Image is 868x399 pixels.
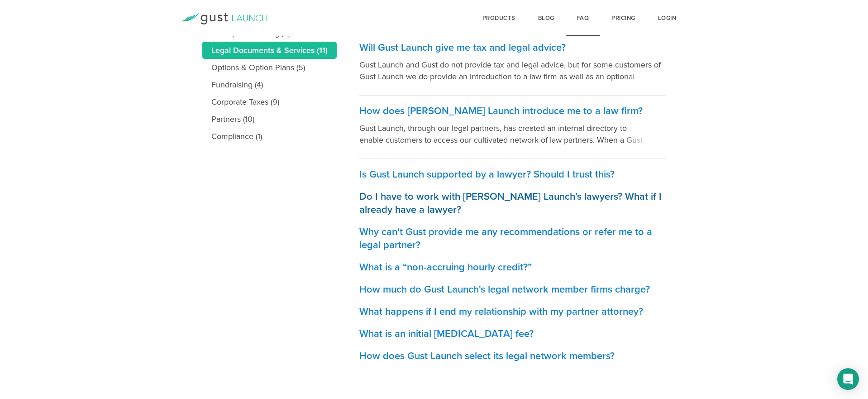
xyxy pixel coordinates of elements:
[359,261,666,274] h3: What is a “non-accruing hourly credit?”
[359,159,666,181] a: Is Gust Launch supported by a lawyer? Should I trust this?
[202,111,337,128] a: Partners (10)
[359,59,666,82] p: Gust Launch and Gust do not provide tax and legal advice, but for some customers of Gust Launch w...
[202,42,337,59] a: Legal Documents & Services (11)
[202,93,337,111] a: Corporate Taxes (9)
[359,41,666,54] h3: Will Gust Launch give me tax and legal advice?
[359,350,666,363] h3: How does Gust Launch select its legal network members?
[359,327,666,341] h3: What is an initial [MEDICAL_DATA] fee?
[202,76,337,93] a: Fundraising (4)
[359,168,666,181] h3: Is Gust Launch supported by a lawyer? Should I trust this?
[202,128,337,145] a: Compliance (1)
[359,274,666,296] a: How much do Gust Launch's legal network member firms charge?
[359,283,666,296] h3: How much do Gust Launch's legal network member firms charge?
[359,105,666,118] h3: How does [PERSON_NAME] Launch introduce me to a law firm?
[202,59,337,76] a: Options & Option Plans (5)
[359,122,666,146] p: Gust Launch, through our legal partners, has created an internal directory to enable customers to...
[359,96,666,159] a: How does [PERSON_NAME] Launch introduce me to a law firm? Gust Launch, through our legal partners...
[359,32,666,96] a: Will Gust Launch give me tax and legal advice? Gust Launch and Gust do not provide tax and legal ...
[359,341,666,363] a: How does Gust Launch select its legal network members?
[359,318,666,341] a: What is an initial [MEDICAL_DATA] fee?
[359,190,666,216] h3: Do I have to work with [PERSON_NAME] Launch’s lawyers? What if I already have a lawyer?
[359,252,666,274] a: What is a “non-accruing hourly credit?”
[359,181,666,216] a: Do I have to work with [PERSON_NAME] Launch’s lawyers? What if I already have a lawyer?
[837,368,859,390] div: Open Intercom Messenger
[359,296,666,318] a: What happens if I end my relationship with my partner attorney?
[359,305,666,318] h3: What happens if I end my relationship with my partner attorney?
[359,216,666,252] a: Why can't Gust provide me any recommendations or refer me to a legal partner?
[359,226,666,252] h3: Why can't Gust provide me any recommendations or refer me to a legal partner?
